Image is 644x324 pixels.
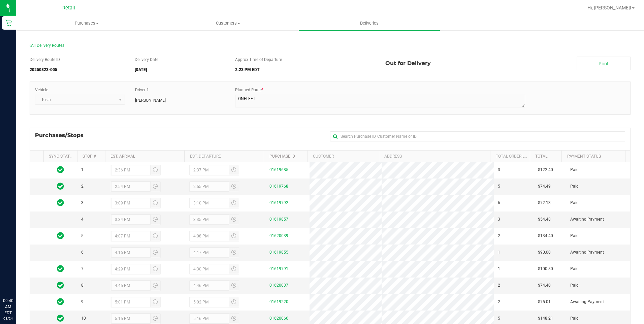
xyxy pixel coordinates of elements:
[81,315,86,322] span: 10
[538,249,551,256] span: $90.00
[570,216,604,223] span: Awaiting Payment
[81,200,84,206] span: 3
[81,233,84,239] span: 5
[135,68,225,72] h5: [DATE]
[81,249,84,256] span: 6
[30,43,64,48] span: All Delivery Routes
[57,165,64,174] span: In Sync
[498,282,500,289] span: 2
[17,20,157,26] span: Purchases
[5,20,12,26] inline-svg: Retail
[57,182,64,191] span: In Sync
[570,167,579,173] span: Paid
[538,282,551,289] span: $74.40
[57,281,64,290] span: In Sync
[81,282,84,289] span: 8
[135,87,149,93] label: Driver 1
[3,316,13,321] p: 08/24
[570,249,604,256] span: Awaiting Payment
[269,167,288,172] a: 01619685
[269,299,288,304] a: 01619220
[490,151,530,162] th: Total Order Lines
[157,16,298,30] a: Customers
[35,131,90,139] span: Purchases/Stops
[535,154,547,159] a: Total
[538,200,551,206] span: $72.13
[57,297,64,306] span: In Sync
[235,57,282,63] label: Approx Time of Departure
[269,217,288,222] a: 01619857
[570,233,579,239] span: Paid
[81,299,84,305] span: 9
[269,184,288,189] a: 01619768
[567,154,601,159] a: Payment Status
[385,57,431,70] span: Out for Delivery
[570,315,579,322] span: Paid
[570,299,604,305] span: Awaiting Payment
[235,68,375,72] h5: 2:23 PM EDT
[269,200,288,205] a: 01619792
[538,299,551,305] span: $75.01
[351,20,388,26] span: Deliveries
[57,264,64,273] span: In Sync
[57,314,64,323] span: In Sync
[269,233,288,238] a: 01620039
[81,167,84,173] span: 1
[269,250,288,255] a: 01619855
[308,151,379,162] th: Customer
[498,249,500,256] span: 1
[269,283,288,288] a: 01620037
[184,151,264,162] th: Est. Departure
[577,57,631,70] a: Print Manifest
[30,67,57,72] strong: 20250823-005
[7,270,27,290] iframe: Resource center
[62,5,75,11] span: Retail
[498,299,500,305] span: 2
[538,266,553,272] span: $100.80
[81,216,84,223] span: 4
[81,183,84,190] span: 2
[269,316,288,321] a: 01620066
[570,183,579,190] span: Paid
[135,97,166,103] span: [PERSON_NAME]
[498,233,500,239] span: 2
[299,16,440,30] a: Deliveries
[3,298,13,316] p: 09:40 AM EDT
[269,266,288,271] a: 01619791
[16,16,157,30] a: Purchases
[379,151,490,162] th: Address
[135,57,158,63] label: Delivery Date
[498,200,500,206] span: 6
[235,87,263,93] label: Planned Route
[538,233,553,239] span: $134.40
[49,154,75,159] a: Sync Status
[83,154,96,159] a: Stop #
[538,315,553,322] span: $148.21
[587,5,631,10] span: Hi, [PERSON_NAME]!
[57,198,64,207] span: In Sync
[570,282,579,289] span: Paid
[538,183,551,190] span: $74.49
[110,154,135,159] a: Est. Arrival
[158,20,298,26] span: Customers
[330,131,625,141] input: Search Purchase ID, Customer Name or ID
[570,266,579,272] span: Paid
[35,87,48,93] label: Vehicle
[498,183,500,190] span: 5
[570,200,579,206] span: Paid
[498,315,500,322] span: 5
[269,154,295,159] a: Purchase ID
[498,266,500,272] span: 1
[538,167,553,173] span: $122.40
[81,266,84,272] span: 7
[498,167,500,173] span: 3
[30,57,60,63] label: Delivery Route ID
[538,216,551,223] span: $54.48
[57,231,64,240] span: In Sync
[498,216,500,223] span: 3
